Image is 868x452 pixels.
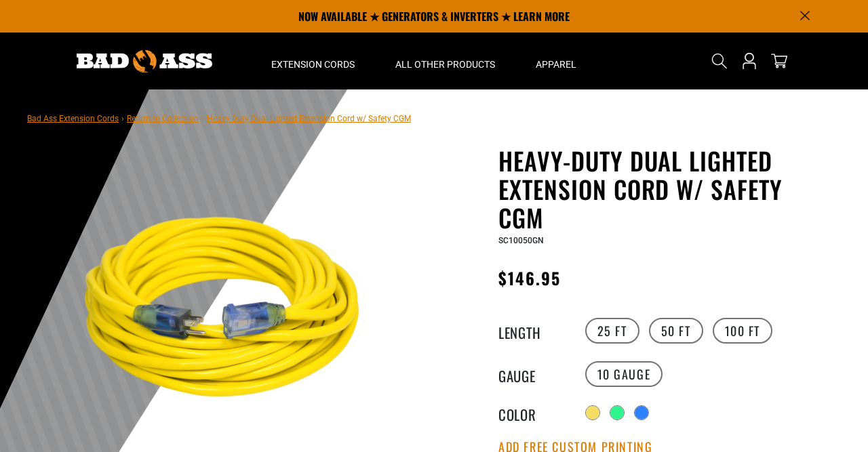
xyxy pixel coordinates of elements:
label: 10 Gauge [585,361,663,387]
label: 50 FT [649,318,703,344]
span: Apparel [536,58,576,70]
span: $146.95 [498,266,561,290]
summary: Extension Cords [251,33,375,89]
span: SC10050GN [498,236,544,245]
span: › [121,114,124,123]
label: 25 FT [585,318,639,344]
legend: Color [498,404,566,422]
span: › [201,114,204,123]
span: Heavy-Duty Dual Lighted Extension Cord w/ Safety CGM [207,114,411,123]
legend: Gauge [498,365,566,383]
a: Bad Ass Extension Cords [27,114,119,123]
h1: Heavy-Duty Dual Lighted Extension Cord w/ Safety CGM [498,146,831,232]
summary: Apparel [515,33,597,89]
span: Extension Cords [271,58,355,70]
a: Return to Collection [127,114,199,123]
img: Bad Ass Extension Cords [77,50,212,73]
label: 100 FT [713,318,773,344]
summary: Search [709,50,730,72]
nav: breadcrumbs [27,110,411,126]
summary: All Other Products [375,33,515,89]
span: All Other Products [395,58,495,70]
legend: Length [498,322,566,340]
